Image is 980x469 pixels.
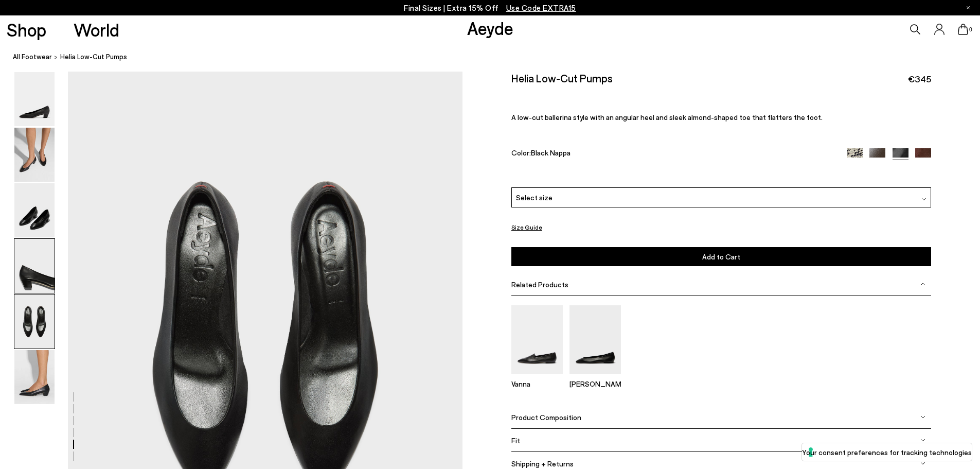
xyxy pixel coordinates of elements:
[968,27,973,32] span: 0
[802,443,972,461] button: Your consent preferences for tracking technologies
[14,239,55,293] img: Helia Low-Cut Pumps - Image 4
[60,51,127,62] span: Helia Low-Cut Pumps
[511,379,563,388] p: Vanna
[511,280,568,289] span: Related Products
[511,305,563,374] img: Vanna Almond-Toe Loafers
[511,247,931,266] button: Add to Cart
[511,221,542,234] button: Size Guide
[908,73,931,85] span: €345
[802,447,972,458] label: Your consent preferences for tracking technologies
[511,436,520,445] span: Fit
[13,43,980,72] nav: breadcrumb
[569,379,621,388] p: [PERSON_NAME]
[958,24,968,35] a: 0
[14,294,55,349] img: Helia Low-Cut Pumps - Image 5
[13,51,52,62] a: All Footwear
[920,282,925,287] img: svg%3E
[467,17,513,39] a: Aeyde
[14,128,55,182] img: Helia Low-Cut Pumps - Image 2
[506,3,576,12] span: Navigate to /collections/ss25-final-sizes
[14,72,55,126] img: Helia Low-Cut Pumps - Image 1
[511,148,833,160] div: Color:
[7,21,46,39] a: Shop
[74,21,119,39] a: World
[920,414,925,420] img: svg%3E
[14,183,55,237] img: Helia Low-Cut Pumps - Image 3
[511,367,563,388] a: Vanna Almond-Toe Loafers Vanna
[511,113,931,121] p: A low-cut ballerina style with an angular heel and sleek almond-shaped toe that flatters the foot.
[569,367,621,388] a: Ellie Almond-Toe Flats [PERSON_NAME]
[511,72,613,84] h2: Helia Low-Cut Pumps
[516,192,553,203] span: Select size
[702,252,740,261] span: Add to Cart
[921,197,926,202] img: svg%3E
[531,148,571,157] span: Black Nappa
[920,438,925,443] img: svg%3E
[569,305,621,374] img: Ellie Almond-Toe Flats
[920,461,925,466] img: svg%3E
[511,413,581,422] span: Product Composition
[404,2,576,14] p: Final Sizes | Extra 15% Off
[511,459,574,468] span: Shipping + Returns
[14,350,55,404] img: Helia Low-Cut Pumps - Image 6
